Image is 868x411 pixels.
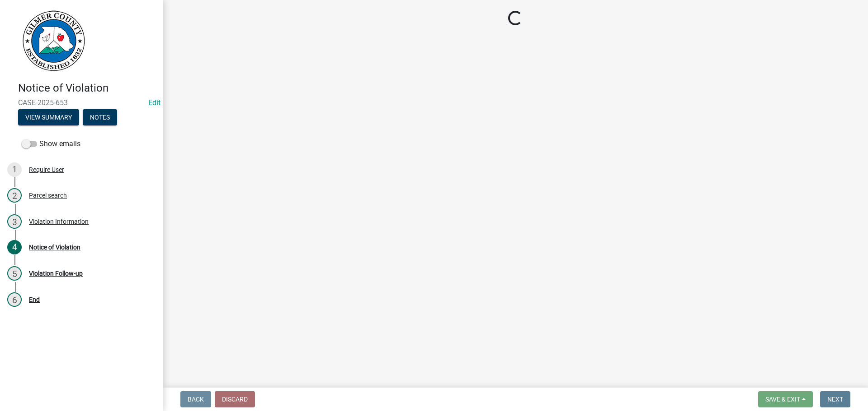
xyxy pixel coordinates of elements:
button: Save & Exit [758,391,813,407]
div: Notice of Violation [29,244,80,250]
button: Back [180,391,211,407]
h4: Notice of Violation [18,82,156,95]
div: 2 [7,188,22,203]
div: 4 [7,240,22,254]
div: 3 [7,214,22,229]
span: Back [188,396,204,403]
div: Violation Follow-up [29,270,83,277]
wm-modal-confirm: Notes [83,114,117,121]
div: 1 [7,162,22,177]
wm-modal-confirm: Summary [18,114,79,121]
button: View Summary [18,109,79,125]
button: Discard [215,391,255,407]
span: Save & Exit [765,396,800,403]
a: Edit [148,98,160,107]
button: Notes [83,109,117,125]
label: Show emails [22,139,80,149]
wm-modal-confirm: Edit Application Number [148,98,160,107]
div: 6 [7,292,22,307]
div: Violation Information [29,218,89,225]
img: Gilmer County, Georgia [18,9,86,72]
span: Next [827,396,843,403]
button: Next [820,391,850,407]
div: Require User [29,166,64,173]
div: 5 [7,266,22,281]
span: CASE-2025-653 [18,98,145,107]
div: Parcel search [29,192,67,199]
div: End [29,296,40,303]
